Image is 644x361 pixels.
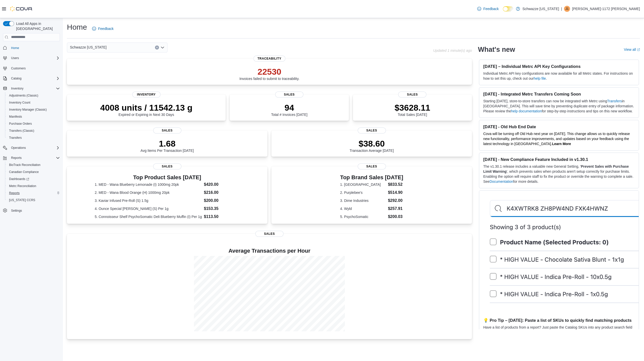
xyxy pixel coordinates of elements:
[483,132,630,146] span: Cova will be turning off Old Hub next year on [DATE]. This change allows us to quickly release ne...
[141,139,194,153] div: Avg Items Per Transaction [DATE]
[9,155,24,161] button: Reports
[155,46,159,50] button: Clear input
[1,75,62,82] button: Catalog
[7,190,22,196] a: Reports
[490,179,513,184] a: Documentation
[9,85,25,92] button: Inventory
[204,182,240,188] dd: $420.00
[9,101,30,105] span: Inventory Count
[388,206,403,212] dd: $257.91
[11,66,26,70] span: Customers
[95,214,202,219] dt: 5. Connoisseur Shelf PsychoSomatic Deli Blueberry Muffin (I) Per 1g
[239,67,300,81] div: Invoices failed to submit to traceability.
[141,139,194,149] p: 1.68
[358,127,386,133] span: Sales
[572,6,640,12] p: [PERSON_NAME]-1172 [PERSON_NAME]
[7,176,60,182] span: Dashboards
[9,108,47,112] span: Inventory Manager (Classic)
[11,86,23,91] span: Inventory
[9,65,60,71] span: Customers
[7,176,31,182] a: Dashboards
[9,94,38,98] span: Adjustments (Classic)
[5,106,62,113] button: Inventory Manager (Classic)
[204,214,240,220] dd: $113.50
[9,65,28,71] a: Customers
[132,92,160,98] span: Inventory
[7,121,60,127] span: Purchase Orders
[5,183,62,190] button: Metrc Reconciliation
[478,46,515,54] h2: What's new
[153,163,181,169] span: Sales
[5,161,62,168] button: BioTrack Reconciliation
[7,114,60,120] span: Manifests
[483,164,635,184] p: The v1.30.1 release includes a valuable new General Setting, ' ', which prevents sales when produ...
[7,100,32,106] a: Inventory Count
[204,190,240,196] dd: $216.00
[9,45,21,51] a: Home
[350,139,394,153] div: Transaction Average [DATE]
[340,214,386,219] dt: 5. PsychoSomatic
[5,197,62,204] button: [US_STATE] CCRS
[11,56,19,60] span: Users
[11,209,22,213] span: Settings
[607,99,622,103] a: Transfers
[5,92,62,99] button: Adjustments (Classic)
[7,121,34,127] a: Purchase Orders
[9,55,60,61] span: Users
[5,168,62,175] button: Canadian Compliance
[483,92,635,97] h3: [DATE] - Integrated Metrc Transfers Coming Soon
[70,44,107,50] span: Schwazze [US_STATE]
[9,55,21,61] button: Users
[5,113,62,120] button: Manifests
[71,248,468,254] h4: Average Transactions per Hour
[1,65,62,72] button: Customers
[5,175,62,183] a: Dashboards
[7,107,60,113] span: Inventory Manager (Classic)
[160,46,165,50] button: Open list of options
[483,6,499,11] span: Feedback
[5,190,62,197] button: Reports
[552,142,571,146] strong: Learn More
[9,207,60,213] span: Settings
[9,184,36,188] span: Metrc Reconciliation
[9,198,35,202] span: [US_STATE] CCRS
[3,42,60,227] nav: Complex example
[388,182,403,188] dd: $833.52
[503,6,513,12] input: Dark Mode
[9,136,22,140] span: Transfers
[1,207,62,214] button: Settings
[7,128,60,134] span: Transfers (Classic)
[388,214,403,220] dd: $200.03
[255,231,284,237] span: Sales
[9,85,60,92] span: Inventory
[9,163,41,167] span: BioTrack Reconciliation
[394,103,430,113] p: $3628.11
[433,49,472,53] p: Updated 1 minute(s) ago
[271,103,307,113] p: 94
[95,190,202,195] dt: 2. MED - Wana Blood Orange (H) 1000mg 20pk
[7,100,60,106] span: Inventory Count
[566,6,569,12] span: J1
[9,115,22,119] span: Manifests
[1,55,62,62] button: Users
[9,75,23,81] button: Catalog
[5,127,62,134] button: Transfers (Classic)
[9,122,32,126] span: Purchase Orders
[9,145,60,151] span: Operations
[9,145,28,151] button: Operations
[1,154,62,161] button: Reports
[9,75,60,81] span: Catalog
[239,67,300,77] p: 22530
[350,139,394,149] p: $38.60
[7,190,60,196] span: Reports
[388,190,403,196] dd: $514.90
[483,99,635,114] p: Starting [DATE], store-to-store transfers can now be integrated with Metrc using in [GEOGRAPHIC_D...
[534,76,546,80] a: help file
[95,182,202,187] dt: 1. MED - Wana Blueberry Lemonade (I) 1000mg 20pk
[9,129,34,133] span: Transfers (Classic)
[1,144,62,151] button: Operations
[7,107,49,113] a: Inventory Manager (Classic)
[204,206,240,212] dd: $153.35
[98,26,113,31] span: Feedback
